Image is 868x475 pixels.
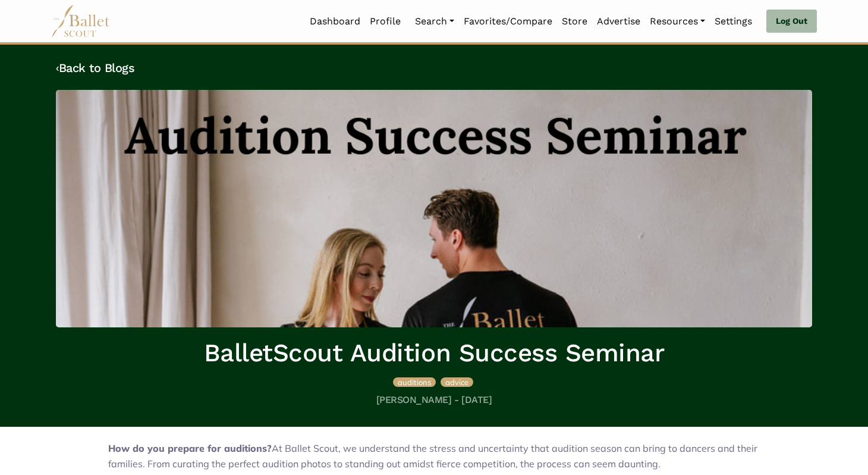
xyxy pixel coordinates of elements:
[56,337,812,370] h1: BalletScout Audition Success Seminar
[766,10,817,33] a: Log Out
[645,9,710,34] a: Resources
[441,376,473,387] a: advice
[557,9,592,34] a: Store
[365,9,405,34] a: Profile
[56,60,59,75] code: ‹
[305,9,365,34] a: Dashboard
[108,442,757,470] span: At Ballet Scout, we understand the stress and uncertainty that audition season can bring to dance...
[56,61,134,75] a: ‹Back to Blogs
[56,90,812,327] img: header_image.img
[592,9,645,34] a: Advertise
[108,442,272,454] strong: How do you prepare for auditions?
[56,394,812,407] h5: [PERSON_NAME] - [DATE]
[410,9,459,34] a: Search
[398,377,431,387] span: auditions
[459,9,557,34] a: Favorites/Compare
[393,376,438,387] a: auditions
[445,377,468,387] span: advice
[710,9,757,34] a: Settings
